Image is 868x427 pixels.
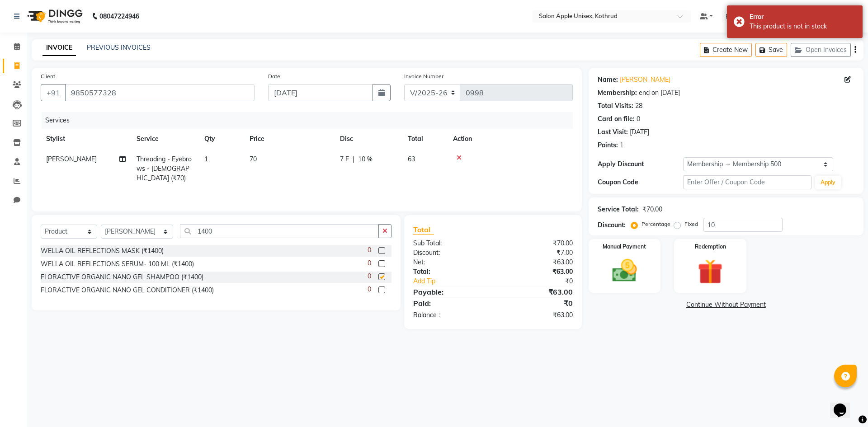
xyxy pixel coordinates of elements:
label: Manual Payment [603,243,646,251]
div: 28 [635,101,642,111]
a: [PERSON_NAME] [620,75,670,84]
a: Add Tip [406,277,507,286]
button: Save [755,43,787,57]
div: FLORACTIVE ORGANIC NANO GEL CONDITIONER (₹1400) [41,286,214,295]
div: Payable: [406,286,493,297]
div: FLORACTIVE ORGANIC NANO GEL SHAMPOO (₹1400) [41,272,203,282]
iframe: chat widget [830,391,859,418]
div: Service Total: [598,205,639,214]
label: Invoice Number [404,72,443,80]
b: 08047224946 [99,4,139,29]
div: ₹70.00 [642,205,662,214]
button: Create New [700,43,752,57]
div: Total: [406,267,493,277]
div: Coupon Code [598,178,683,187]
span: | [353,155,354,164]
button: Apply [815,176,841,189]
div: ₹63.00 [493,267,579,277]
img: _cash.svg [604,256,645,285]
div: ₹0 [507,277,579,286]
th: Service [131,129,199,149]
span: [PERSON_NAME] [46,155,97,163]
div: ₹70.00 [493,239,579,248]
div: end on [DATE] [639,88,680,98]
div: Card on file: [598,114,635,124]
div: ₹0 [493,298,579,309]
label: Fixed [684,220,698,228]
th: Action [448,129,573,149]
div: WELLA OIL REFLECTIONS SERUM- 100 ML (₹1400) [41,259,194,269]
label: Redemption [695,243,726,251]
div: This product is not in stock [750,22,856,31]
th: Price [244,129,335,149]
div: Discount: [406,248,493,258]
label: Percentage [642,220,670,228]
div: 0 [637,114,640,124]
th: Disc [335,129,402,149]
div: ₹63.00 [493,258,579,267]
img: _gift.svg [690,256,731,287]
div: Error [750,12,856,22]
span: 0 [368,258,371,268]
input: Search by Name/Mobile/Email/Code [65,84,255,101]
div: Name: [598,75,618,84]
span: 63 [408,155,415,163]
span: 1 [204,155,208,163]
div: Net: [406,258,493,267]
div: 1 [620,141,623,150]
div: ₹63.00 [493,310,579,320]
span: 70 [250,155,257,163]
img: logo [23,4,85,29]
span: Threading - Eyebrows - [DEMOGRAPHIC_DATA] (₹70) [137,155,192,182]
div: Points: [598,141,618,150]
div: Balance : [406,310,493,320]
span: 0 [368,245,371,255]
input: Search or Scan [180,224,379,238]
div: Sub Total: [406,239,493,248]
div: Paid: [406,298,493,309]
a: Continue Without Payment [590,300,862,310]
th: Qty [199,129,244,149]
a: INVOICE [42,40,76,56]
div: Membership: [598,88,637,98]
button: +91 [41,84,66,101]
th: Stylist [41,129,131,149]
input: Enter Offer / Coupon Code [683,175,811,189]
a: PREVIOUS INVOICES [87,43,151,52]
div: Services [42,112,580,129]
div: ₹63.00 [493,286,579,297]
div: Last Visit: [598,127,628,137]
span: 0 [368,285,371,294]
span: Total [413,225,434,235]
span: 0 [368,272,371,281]
th: Total [402,129,448,149]
div: Apply Discount [598,160,683,169]
span: 10 % [358,155,373,164]
button: Open Invoices [791,43,851,57]
div: Discount: [598,221,626,230]
span: 7 F [340,155,349,164]
div: ₹7.00 [493,248,579,258]
label: Date [268,72,280,80]
div: WELLA OIL REFLECTIONS MASK (₹1400) [41,246,164,256]
div: [DATE] [630,127,649,137]
label: Client [41,72,55,80]
div: Total Visits: [598,101,633,111]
